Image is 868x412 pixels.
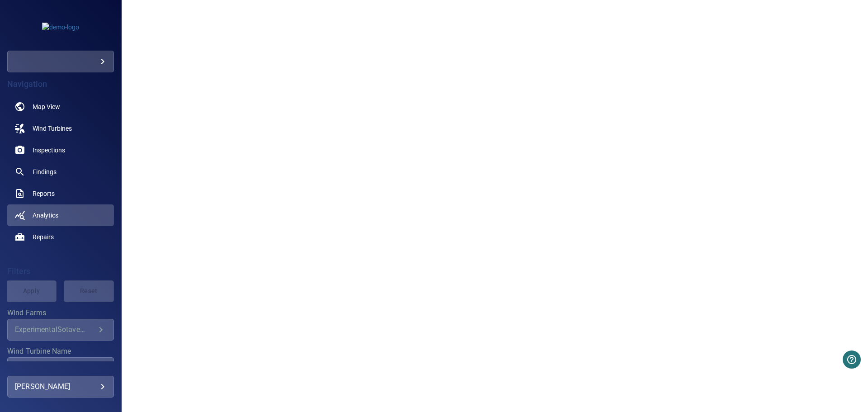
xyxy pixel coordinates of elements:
[7,357,114,379] div: Wind Turbine Name
[7,80,114,89] h4: Navigation
[7,348,114,355] label: Wind Turbine Name
[33,167,57,176] span: Findings
[33,211,58,220] span: Analytics
[15,379,106,394] div: [PERSON_NAME]
[42,23,79,32] img: demo-logo
[33,189,55,198] span: Reports
[7,309,114,317] label: Wind Farms
[7,161,114,183] a: findings noActive
[33,124,72,133] span: Wind Turbines
[33,232,54,242] span: Repairs
[15,325,95,334] div: ExperimentalSotavento
[33,102,60,111] span: Map View
[7,51,114,72] div: demo
[7,267,114,276] h4: Filters
[7,96,114,118] a: map noActive
[33,146,65,155] span: Inspections
[7,319,114,341] div: Wind Farms
[7,118,114,139] a: windturbines noActive
[7,226,114,248] a: repairs noActive
[7,139,114,161] a: inspections noActive
[7,204,114,226] a: analytics active
[7,183,114,204] a: reports noActive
